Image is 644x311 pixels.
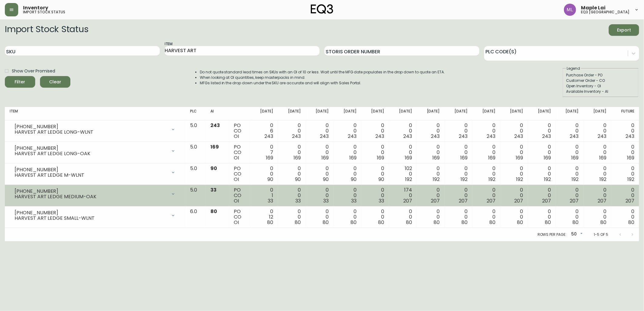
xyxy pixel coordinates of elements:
span: OI [234,197,239,204]
div: 0 0 [311,144,329,161]
span: 80 [489,219,495,226]
span: OI [234,176,239,183]
div: [PHONE_NUMBER] [15,124,167,129]
div: PO CO [234,144,246,161]
div: 0 0 [589,123,607,139]
div: 0 0 [505,187,523,204]
div: 0 0 [589,144,607,161]
div: [PHONE_NUMBER]HARVEST ART LEDGE LONG-WLNT [10,123,180,136]
span: 80 [600,219,606,226]
span: 80 [628,219,634,226]
span: 80 [211,208,217,215]
td: 5.0 [185,163,206,185]
div: 0 0 [561,144,579,161]
div: 0 0 [616,123,634,139]
span: 90 [267,176,273,183]
span: 243 [487,133,495,140]
div: PO CO [234,166,246,182]
span: 169 [294,154,301,161]
div: PO CO [234,123,246,139]
div: 0 0 [477,209,495,225]
span: 243 [292,133,301,140]
th: [DATE] [584,107,612,120]
div: 0 0 [283,187,301,204]
div: 0 0 [311,209,329,225]
td: 5.0 [185,142,206,163]
th: [DATE] [278,107,306,120]
div: Purchase Order - PO [566,72,635,78]
span: 169 [405,154,412,161]
span: 243 [431,133,440,140]
div: 0 0 [450,144,468,161]
span: 33 [323,197,329,204]
div: 0 0 [477,123,495,139]
span: 90 [211,165,217,172]
div: 0 0 [311,123,329,139]
div: 0 0 [255,166,273,182]
div: 0 0 [450,123,468,139]
li: Do not quote standard lead times on SKUs with an OI of 10 or less. Wait until the MFG date popula... [200,69,445,75]
div: Filter [15,78,25,86]
div: HARVEST ART LEDGE LONG-WLNT [15,129,167,135]
span: 192 [599,176,606,183]
span: 169 [599,154,606,161]
span: 169 [266,154,273,161]
span: 33 [351,197,357,204]
span: 207 [570,197,579,204]
span: 80 [267,219,273,226]
h5: eq3 [GEOGRAPHIC_DATA] [581,10,629,14]
span: 80 [295,219,301,226]
span: Maple Lai [581,5,605,10]
span: 192 [516,176,523,183]
th: AI [206,107,229,120]
li: MFGs listed in the drop down under the SKU are accurate and will align with Sales Portal. [200,80,445,86]
span: 243 [598,133,606,140]
img: 61e28cffcf8cc9f4e300d877dd684943 [564,4,576,16]
button: Clear [40,76,70,88]
div: 0 0 [366,187,384,204]
span: 169 [488,154,495,161]
div: Open Inventory - OI [566,83,635,89]
img: logo [311,4,333,14]
span: 243 [264,133,273,140]
td: 6.0 [185,206,206,228]
th: [DATE] [306,107,334,120]
span: 80 [406,219,412,226]
div: 0 0 [616,209,634,225]
p: 1-5 of 5 [594,232,608,237]
span: 192 [627,176,634,183]
span: 169 [377,154,384,161]
div: 0 0 [533,187,551,204]
div: 0 0 [283,123,301,139]
div: PO CO [234,209,246,225]
div: 0 0 [450,209,468,225]
span: 80 [517,219,523,226]
th: Item [5,107,185,120]
span: 207 [515,197,523,204]
span: Show Over Promised [12,68,55,74]
div: 0 0 [394,209,412,225]
span: 169 [572,154,579,161]
span: 207 [403,197,412,204]
th: [DATE] [334,107,361,120]
span: 90 [295,176,301,183]
div: 0 0 [561,187,579,204]
div: [PHONE_NUMBER] [15,189,167,194]
div: HARVEST ART LEDGE M-WLNT [15,172,167,178]
th: [DATE] [472,107,500,120]
span: 80 [545,219,551,226]
legend: Legend [566,66,581,71]
div: Available Inventory - AI [566,89,635,94]
th: Future [611,107,639,120]
span: 243 [626,133,634,140]
div: 102 0 [394,166,412,182]
h2: Import Stock Status [5,24,88,36]
span: 192 [461,176,468,183]
div: 0 0 [422,166,440,182]
span: 90 [323,176,329,183]
div: HARVEST ART LEDGE MEDIUM-OAK [15,194,167,199]
span: 207 [626,197,634,204]
div: [PHONE_NUMBER]HARVEST ART LEDGE M-WLNT [10,166,180,179]
span: 243 [403,133,412,140]
span: Clear [45,78,65,86]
